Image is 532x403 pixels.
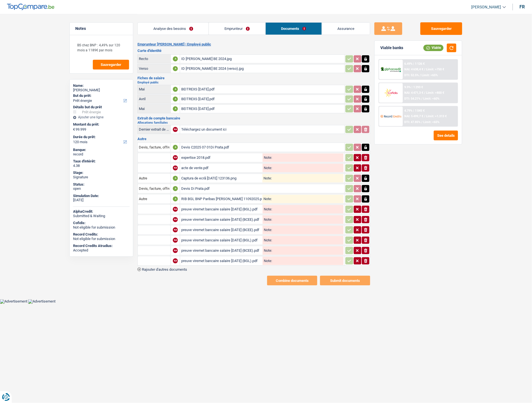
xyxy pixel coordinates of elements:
[137,116,370,120] h3: Extrait de compte bancaire
[405,85,423,89] div: 9.9% | 1 293 €
[173,87,178,92] div: A
[173,165,178,171] div: NA
[381,66,401,73] img: AlphaCredit
[73,122,129,127] label: Montant du prêt:
[181,257,262,265] div: preuve viremet bancaire salaire [DATE] (BGL).pdf
[467,3,506,12] a: [PERSON_NAME]
[181,85,344,93] div: BEITREXS [DATE].pdf
[173,127,178,132] div: NA
[424,120,440,124] span: Limit: <65%
[93,60,129,69] button: Sauvegarder
[173,217,178,222] div: NA
[263,207,272,211] label: Note:
[405,68,424,71] span: NAI: 4 638,4 €
[139,57,170,61] div: Recto
[73,105,130,109] div: Détails but du prêt
[73,209,130,214] div: AlphaCredit:
[73,88,130,92] div: [PERSON_NAME]
[181,205,262,214] div: preuve viremet bancaire salaire [DATE] (BGL).pdf
[181,143,344,152] div: Devis C2025 07 01Di Prata.pdf
[173,238,178,243] div: NA
[139,107,170,111] div: Mai
[380,45,403,50] div: Viable banks
[422,120,423,124] span: /
[181,105,344,113] div: BEITREXS [DATE].pdf
[173,106,178,111] div: A
[181,64,344,73] div: ID [PERSON_NAME] BE 2024 (verso).jpg
[181,246,262,255] div: preuve viremet bancaire salaire [DATE] (BCEE).pdf
[405,91,424,95] span: NAI: 4 471,3 €
[434,131,458,140] button: See details
[173,145,178,150] div: A
[181,215,262,224] div: preuve viremet bancaire salaire [DATE] (BCEE).pdf
[139,127,170,131] div: Dernier extrait de compte pour vos allocations familiales
[137,137,370,141] h3: Autre
[422,73,438,77] span: Limit: <65%
[424,45,444,51] div: Viable
[181,184,344,193] div: Devis Di Prata.pdf
[73,83,130,88] div: Name:
[7,4,54,10] img: TopCompare Logo
[173,66,178,71] div: A
[173,97,178,102] div: A
[426,114,447,118] span: Limit: >1.313 €
[263,156,272,159] label: Note:
[173,56,178,61] div: A
[262,176,272,180] label: Note:
[73,214,130,218] div: Submitted & Waiting
[420,22,462,35] button: Sauvegarder
[73,225,130,230] div: Not eligible for submission
[173,196,178,201] div: A
[405,73,419,77] span: DTI: 52.5%
[405,97,421,100] span: DTI: 54.21%
[137,76,370,80] h3: Fiches de salaire
[422,97,423,100] span: /
[173,207,178,212] div: NA
[381,111,401,121] img: Record Credits
[73,152,130,157] div: record
[73,221,130,225] div: Cofidis:
[139,87,170,91] div: Mai
[173,258,178,263] div: NA
[139,97,170,101] div: Avril
[181,195,262,203] div: RIB BGL BNP Paribas [PERSON_NAME] 11092025.pdf
[139,66,170,71] div: Verso
[181,174,262,183] div: Captura de ecrã [DATE] 123136.png
[181,236,262,244] div: preuve viremet bancaire salaire [DATE] (BGL).pdf
[73,198,130,202] div: [DATE]
[137,121,370,124] h2: Allocations familiales
[424,68,425,71] span: /
[73,93,129,98] label: But du prêt:
[420,73,421,77] span: /
[142,268,187,271] span: Rajouter d'autres documents
[263,259,272,263] label: Note:
[320,276,370,286] button: Submit documents
[266,23,322,35] a: Documents
[73,171,130,175] div: Stage:
[73,164,130,168] div: 4.38
[73,232,130,237] div: Record Credits:
[181,55,344,63] div: ID [PERSON_NAME] BE 2024.jpg
[73,248,130,253] div: Accepted
[73,194,130,198] div: Simulation Date:
[181,95,344,103] div: BEITREXS [DATE].pdf
[471,5,501,9] span: [PERSON_NAME]
[263,238,272,242] label: Note:
[181,153,262,162] div: expertise 2018.pdf
[173,155,178,160] div: NA
[209,23,265,35] a: Emprunteur
[405,114,424,118] span: NAI: 5 499,7 €
[73,175,130,179] div: Signature
[137,81,370,84] h2: Employé public
[424,97,440,100] span: Limit: <60%
[381,88,401,98] img: Cofidis
[405,62,425,66] div: 6.49% | 1 126 €
[520,4,525,9] div: fr
[73,237,130,241] div: Not eligible for submission
[263,228,272,232] label: Note:
[267,276,317,286] button: Combine documents
[75,26,127,31] h5: Notes
[405,120,421,124] span: DTI: 47.85%
[137,49,370,52] h3: Carte d'identité
[424,91,425,95] span: /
